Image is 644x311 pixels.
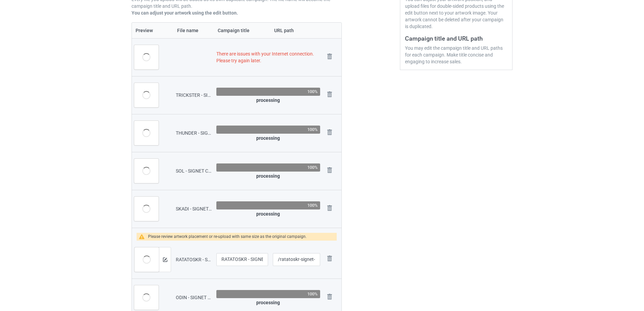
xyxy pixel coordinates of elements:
th: Campaign title [214,23,270,38]
img: svg+xml;base64,PD94bWwgdmVyc2lvbj0iMS4wIiBlbmNvZGluZz0iVVRGLTgiPz4KPHN2ZyB3aWR0aD0iMTRweCIgaGVpZ2... [163,258,167,262]
div: processing [216,299,320,306]
div: 100% [307,127,318,132]
img: svg+xml;base64,PD94bWwgdmVyc2lvbj0iMS4wIiBlbmNvZGluZz0iVVRGLTgiPz4KPHN2ZyB3aWR0aD0iMjhweCIgaGVpZ2... [325,165,334,175]
div: TRICKSTER - SIGNET CREST.png [176,92,212,98]
div: processing [216,173,320,179]
th: URL path [270,23,322,38]
img: svg+xml;base64,PD94bWwgdmVyc2lvbj0iMS4wIiBlbmNvZGluZz0iVVRGLTgiPz4KPHN2ZyB3aWR0aD0iMjhweCIgaGVpZ2... [325,254,334,263]
div: 100% [307,165,318,170]
div: 100% [307,89,318,94]
div: Please review artwork placement or re-upload with same size as the original campaign. [148,233,307,241]
img: svg+xml;base64,PD94bWwgdmVyc2lvbj0iMS4wIiBlbmNvZGluZz0iVVRGLTgiPz4KPHN2ZyB3aWR0aD0iMjhweCIgaGVpZ2... [325,90,334,99]
img: svg+xml;base64,PD94bWwgdmVyc2lvbj0iMS4wIiBlbmNvZGluZz0iVVRGLTgiPz4KPHN2ZyB3aWR0aD0iMjhweCIgaGVpZ2... [325,203,334,213]
img: warning [139,234,148,239]
div: SKADI - SIGNET CREST.png [176,205,212,212]
div: ODIN - SIGNET CREST.png [176,294,212,301]
th: File name [173,23,214,38]
div: You may edit the campaign title and URL paths for each campaign. Make title concise and engaging ... [405,45,507,65]
div: 100% [307,203,318,207]
div: processing [216,97,320,104]
th: Preview [132,23,173,38]
img: svg+xml;base64,PD94bWwgdmVyc2lvbj0iMS4wIiBlbmNvZGluZz0iVVRGLTgiPz4KPHN2ZyB3aWR0aD0iMjhweCIgaGVpZ2... [325,292,334,302]
div: processing [216,135,320,141]
h3: Campaign title and URL path [405,35,507,42]
div: RATATOSKR - SIGNET CREST.png [176,256,212,263]
div: THUNDER - SIGNET CREST.png [176,130,212,136]
td: There are issues with your Internet connection. Please try again later. [214,38,323,76]
img: svg+xml;base64,PD94bWwgdmVyc2lvbj0iMS4wIiBlbmNvZGluZz0iVVRGLTgiPz4KPHN2ZyB3aWR0aD0iMjhweCIgaGVpZ2... [325,52,334,61]
div: processing [216,210,320,217]
b: You can adjust your artwork using the edit button. [132,10,238,16]
img: svg+xml;base64,PD94bWwgdmVyc2lvbj0iMS4wIiBlbmNvZGluZz0iVVRGLTgiPz4KPHN2ZyB3aWR0aD0iMjhweCIgaGVpZ2... [325,128,334,137]
div: SOL - SIGNET CREST.png [176,168,212,174]
div: 100% [307,292,318,296]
